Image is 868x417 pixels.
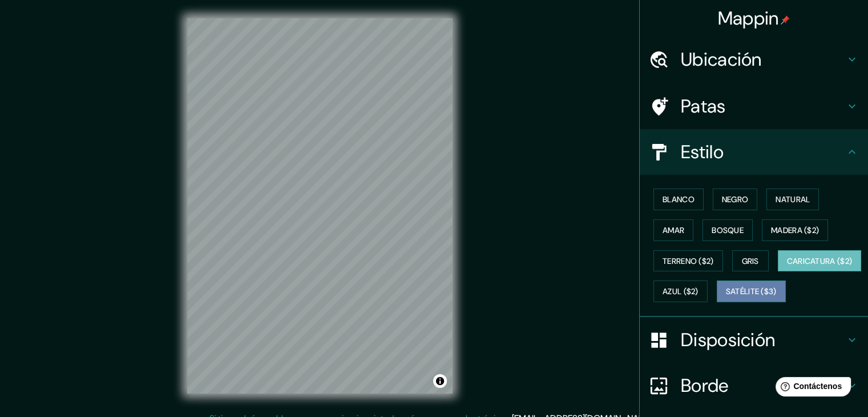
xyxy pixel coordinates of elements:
[787,256,853,266] font: Caricatura ($2)
[640,37,868,82] div: Ubicación
[742,256,759,266] font: Gris
[776,194,810,205] font: Natural
[766,189,819,210] button: Natural
[717,280,786,302] button: Satélite ($3)
[653,219,693,241] button: Amar
[187,18,453,394] canvas: Mapa
[712,225,744,235] font: Bosque
[640,363,868,408] div: Borde
[722,194,749,205] font: Negro
[681,374,729,398] font: Borde
[781,15,790,25] img: pin-icon.png
[663,256,714,266] font: Terreno ($2)
[640,317,868,363] div: Disposición
[653,250,723,272] button: Terreno ($2)
[640,83,868,129] div: Patas
[663,287,699,297] font: Azul ($2)
[640,129,868,175] div: Estilo
[681,328,775,352] font: Disposición
[653,189,704,210] button: Blanco
[703,219,753,241] button: Bosque
[766,372,855,404] iframe: Lanzador de widgets de ayuda
[726,287,777,297] font: Satélite ($3)
[681,140,724,164] font: Estilo
[681,94,726,118] font: Patas
[433,374,447,388] button: Activar o desactivar atribución
[653,280,708,302] button: Azul ($2)
[663,225,684,235] font: Amar
[762,219,828,241] button: Madera ($2)
[732,250,769,272] button: Gris
[771,225,819,235] font: Madera ($2)
[681,47,762,71] font: Ubicación
[778,250,862,272] button: Caricatura ($2)
[713,189,758,210] button: Negro
[663,194,695,205] font: Blanco
[718,6,779,30] font: Mappin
